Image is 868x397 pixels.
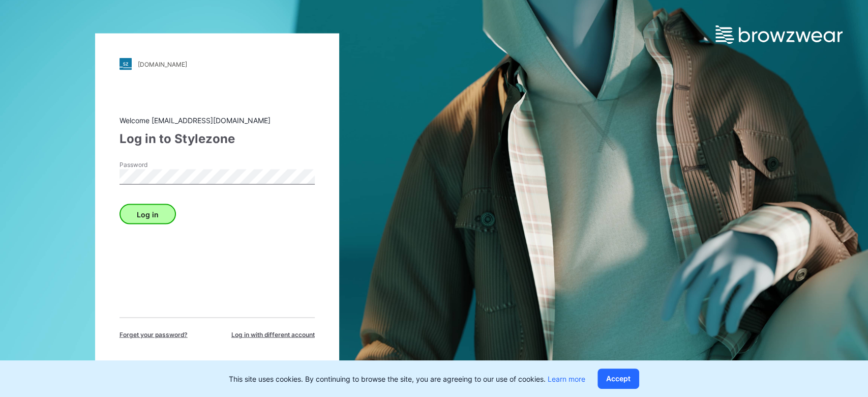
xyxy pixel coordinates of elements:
button: Log in [119,204,176,224]
div: [DOMAIN_NAME] [138,60,187,68]
div: Welcome [EMAIL_ADDRESS][DOMAIN_NAME] [119,115,315,126]
a: [DOMAIN_NAME] [119,58,315,70]
img: browzwear-logo.e42bd6dac1945053ebaf764b6aa21510.svg [715,25,843,44]
a: Learn more [548,375,585,383]
span: Log in with different account [231,330,315,339]
img: stylezone-logo.562084cfcfab977791bfbf7441f1a819.svg [119,58,132,70]
span: Forget your password? [119,330,188,339]
div: Log in to Stylezone [119,130,315,148]
button: Accept [597,368,639,389]
p: This site uses cookies. By continuing to browse the site, you are agreeing to our use of cookies. [229,374,585,384]
label: Password [119,160,191,169]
